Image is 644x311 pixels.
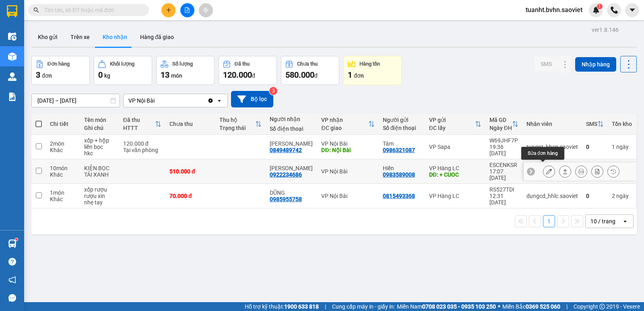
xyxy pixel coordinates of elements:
[33,7,39,13] span: search
[489,168,518,181] div: 17:07 [DATE]
[521,147,564,160] div: Sửa đơn hàng
[269,87,277,95] sup: 3
[284,303,319,310] strong: 1900 633 818
[598,4,601,9] span: 1
[8,52,17,61] img: warehouse-icon
[321,117,368,123] div: VP nhận
[489,144,518,157] div: 19:36 [DATE]
[219,125,255,131] div: Trạng thái
[629,6,636,14] span: caret-down
[332,302,395,311] span: Cung cấp máy in - giấy in:
[119,113,165,135] th: Toggle SortBy
[169,168,211,175] div: 510.000 đ
[15,238,18,241] sup: 1
[169,121,211,127] div: Chưa thu
[559,165,571,177] div: Giao hàng
[231,91,273,107] button: Bộ lọc
[575,57,616,72] button: Nhập hàng
[161,3,175,17] button: plus
[31,27,64,47] button: Kho gửi
[354,72,364,79] span: đơn
[50,165,76,171] div: 10 món
[592,6,600,14] img: icon-new-feature
[297,61,318,67] div: Chưa thu
[42,72,52,79] span: đơn
[32,94,120,107] input: Select a date range.
[8,93,17,101] img: solution-icon
[8,258,16,266] span: question-circle
[172,61,193,67] div: Số lượng
[169,193,211,199] div: 70.000 đ
[270,196,302,202] div: 0985955758
[383,140,421,147] div: Tám
[625,3,639,17] button: caret-down
[270,165,314,171] div: hải huyền
[489,117,512,123] div: Mã GD
[498,305,500,308] span: ⚪️
[586,144,604,150] div: 0
[155,97,156,105] input: Selected VP Nội Bài.
[383,193,415,199] div: 0815493368
[47,61,70,67] div: Đơn hàng
[180,3,194,17] button: file-add
[592,25,619,34] div: ver 1.8.146
[215,113,265,135] th: Toggle SortBy
[590,217,615,225] div: 10 / trang
[314,72,318,79] span: đ
[270,147,302,153] div: 0849489742
[96,27,134,47] button: Kho nhận
[84,165,115,178] div: KIỆN BỌC TẢI XANH
[128,97,155,105] div: VP Nội Bài
[321,125,368,131] div: ĐC giao
[84,150,115,157] div: hkc
[50,140,76,147] div: 2 món
[383,117,421,123] div: Người gửi
[207,97,214,104] svg: Clear value
[612,121,632,127] div: Tồn kho
[50,196,76,202] div: Khác
[534,57,558,71] button: SMS
[123,125,155,131] div: HTTT
[270,126,314,132] div: Số điện thoại
[166,7,171,13] span: plus
[252,72,255,79] span: đ
[184,7,190,13] span: file-add
[343,56,402,85] button: Hàng tồn1đơn
[8,239,17,248] img: warehouse-icon
[519,5,589,15] span: tuanht.bvhn.saoviet
[489,137,518,144] div: W69JHF7P
[429,165,481,171] div: VP Hàng LC
[64,27,96,47] button: Trên xe
[270,171,302,178] div: 0922234686
[84,186,115,193] div: xốp rượu
[8,294,16,302] span: message
[270,140,314,147] div: Thanh Ngân
[50,147,76,153] div: Khác
[123,117,155,123] div: Đã thu
[429,144,481,150] div: VP Sapa
[321,193,374,199] div: VP Nội Bài
[317,113,378,135] th: Toggle SortBy
[199,3,213,17] button: aim
[123,140,161,147] div: 120.000 đ
[44,6,139,14] input: Tìm tên, số ĐT hoặc mã đơn
[84,117,115,123] div: Tên món
[383,165,421,171] div: Hiền
[586,121,597,127] div: SMS
[84,125,115,131] div: Ghi chú
[429,171,481,178] div: DĐ: + CUOC
[171,72,182,79] span: món
[502,302,560,311] span: Miền Bắc
[526,121,578,127] div: Nhân viên
[156,56,215,85] button: Số lượng13món
[50,189,76,196] div: 1 món
[50,121,76,127] div: Chi tiết
[422,303,496,310] strong: 0708 023 035 - 0935 103 250
[616,193,629,199] span: ngày
[31,56,90,85] button: Đơn hàng3đơn
[612,144,632,150] div: 1
[526,144,578,150] div: tungnt_hhsp.saoviet
[134,27,180,47] button: Hàng đã giao
[216,97,223,104] svg: open
[104,72,110,79] span: kg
